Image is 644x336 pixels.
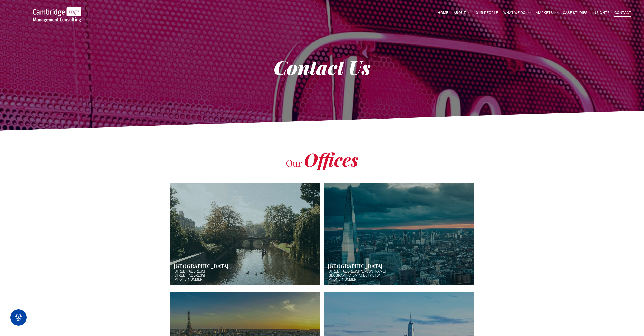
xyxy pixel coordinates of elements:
[170,183,320,285] a: Hazy afternoon photo of river and bridge in Cambridge. Punt boat in middle-distance. Trees either...
[590,9,612,17] a: INSIGHTS
[33,8,81,13] a: Your Business Transformed | Cambridge Management Consulting
[274,54,344,80] strong: Contact
[451,9,473,17] a: ABOUT
[533,9,560,17] a: MARKETS
[501,9,533,17] a: WHAT WE DO
[348,54,370,80] strong: Us
[286,157,302,169] span: Our
[304,147,358,171] span: Offices
[324,183,474,285] a: Aerial photo of Tower Bridge, London. Thames snakes into distance. Hazy background.
[560,9,590,17] a: CASE STUDIES
[612,9,634,17] a: CONTACT
[33,7,81,22] img: Go to Homepage
[435,9,451,17] a: HOME
[473,9,501,17] a: OUR PEOPLE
